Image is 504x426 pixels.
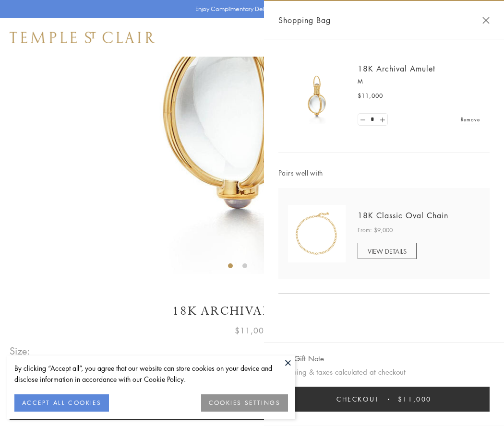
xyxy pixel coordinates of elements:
[358,243,417,259] a: VIEW DETAILS
[358,77,480,86] p: M
[358,91,383,101] span: $11,000
[235,324,269,337] span: $11,000
[358,225,393,235] span: From: $9,000
[398,394,432,404] span: $11,000
[278,14,331,26] span: Shopping Bag
[368,247,407,256] span: VIEW DETAILS
[278,353,324,365] button: Add Gift Note
[10,32,155,43] img: Temple St. Clair
[358,63,435,74] a: 18K Archival Amulet
[288,67,346,125] img: 18K Archival Amulet
[288,205,346,262] img: N88865-OV18
[10,303,494,319] h1: 18K Archival Amulet
[14,394,109,412] button: ACCEPT ALL COOKIES
[358,114,368,126] a: Set quantity to 0
[278,387,490,412] button: Checkout $11,000
[482,17,490,24] button: Close Shopping Bag
[278,366,490,378] p: Shipping & taxes calculated at checkout
[201,394,288,412] button: COOKIES SETTINGS
[10,343,31,359] span: Size:
[278,167,490,178] span: Pairs well with
[336,394,379,404] span: Checkout
[377,114,387,126] a: Set quantity to 2
[14,363,288,385] div: By clicking “Accept all”, you agree that our website can store cookies on your device and disclos...
[358,210,448,221] a: 18K Classic Oval Chain
[195,4,304,14] p: Enjoy Complimentary Delivery & Returns
[461,114,480,125] a: Remove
